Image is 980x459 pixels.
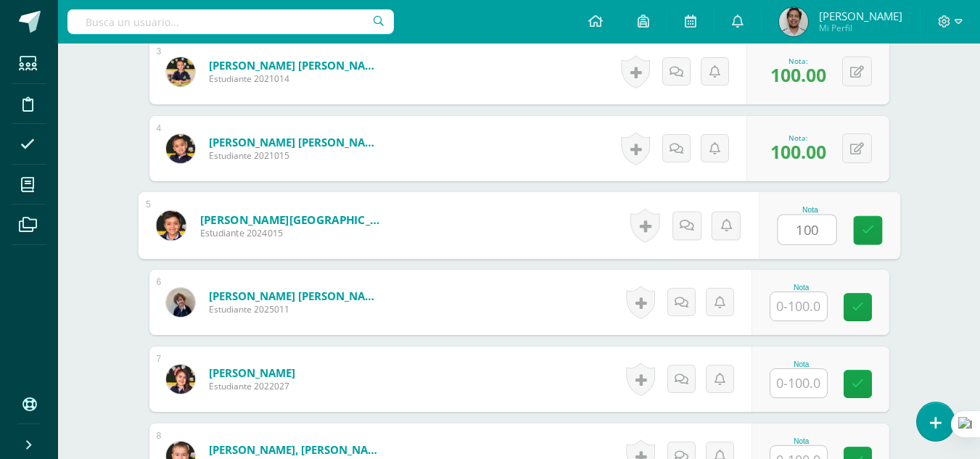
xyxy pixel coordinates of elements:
span: Estudiante 2021014 [209,73,383,85]
img: 976f1be8ffaec3399f6bd007e538e5f4.png [156,210,186,240]
a: [PERSON_NAME] [PERSON_NAME] [209,289,383,303]
span: Estudiante 2024015 [199,227,379,240]
input: 0-100.0 [770,369,827,397]
img: b9dc50f265d74dc03cba026288867dcb.png [166,57,195,86]
img: eb28769a265c20a7f2a062e4b93ebb68.png [779,7,808,36]
input: Busca un usuario... [67,9,394,34]
div: Nota [777,206,843,214]
span: [PERSON_NAME] [819,9,902,23]
a: [PERSON_NAME] [PERSON_NAME] [209,58,383,73]
a: [PERSON_NAME] [209,365,295,380]
input: 0-100.0 [778,215,836,244]
a: [PERSON_NAME], [PERSON_NAME] [209,442,383,457]
div: Nota [770,284,833,291]
div: Nota [770,360,833,368]
span: Estudiante 2021015 [209,149,383,162]
span: Estudiante 2022027 [209,380,295,392]
img: d4f04055c8a196eda306b177d776ddaf.png [166,365,195,394]
span: 100.00 [770,62,826,87]
div: Nota [770,437,833,445]
div: Nota: [770,56,826,66]
a: [PERSON_NAME][GEOGRAPHIC_DATA] [199,212,379,227]
a: [PERSON_NAME] [PERSON_NAME] [209,135,383,149]
img: b360f5ad23294c256a61f57b1951f2ce.png [166,134,195,163]
span: 100.00 [770,139,826,164]
span: Estudiante 2025011 [209,303,383,315]
input: 0-100.0 [770,292,827,321]
div: Nota: [770,133,826,143]
img: ed4ba89dc1d7c8e41b52b497bf676fa8.png [166,288,195,317]
span: Mi Perfil [819,22,902,34]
